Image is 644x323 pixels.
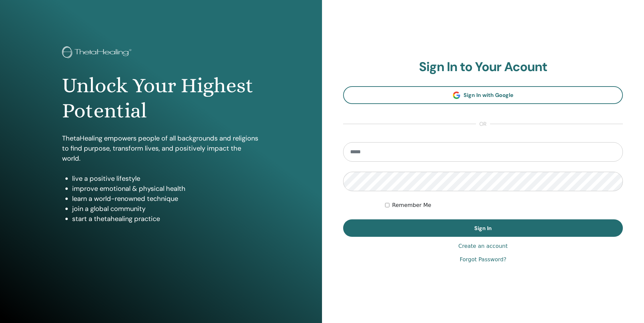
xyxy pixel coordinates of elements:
div: Keep me authenticated indefinitely or until I manually logout [385,201,623,209]
p: ThetaHealing empowers people of all backgrounds and religions to find purpose, transform lives, a... [62,133,260,163]
h2: Sign In to Your Acount [343,59,623,75]
span: Sign In [474,225,492,232]
li: start a thetahealing practice [72,214,260,224]
a: Forgot Password? [460,256,506,264]
label: Remember Me [392,201,431,209]
h1: Unlock Your Highest Potential [62,73,260,123]
a: Sign In with Google [343,86,623,104]
li: join a global community [72,204,260,214]
li: live a positive lifestyle [72,173,260,183]
span: or [476,120,490,128]
li: learn a world-renowned technique [72,194,260,204]
li: improve emotional & physical health [72,183,260,194]
a: Create an account [458,242,507,250]
button: Sign In [343,219,623,237]
span: Sign In with Google [464,92,514,99]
